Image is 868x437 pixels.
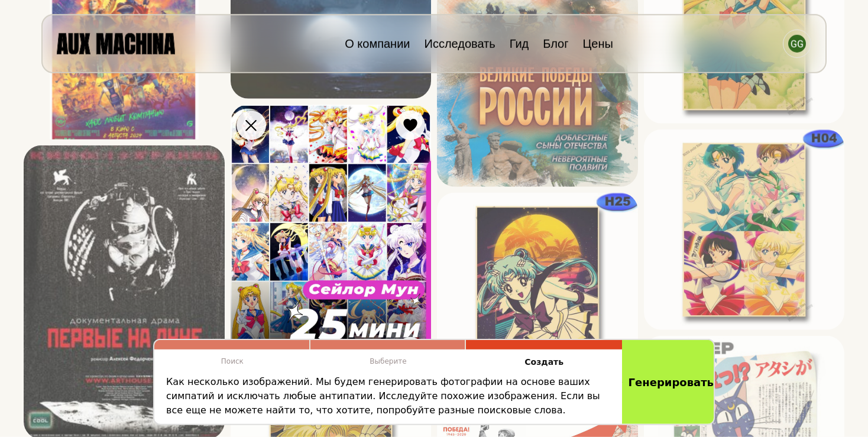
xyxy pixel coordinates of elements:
p: Выберите [310,349,467,373]
img: МАКИНА, АУКС [57,33,175,54]
img: Результаты поиска [644,130,845,331]
img: Результаты поиска [231,105,432,373]
p: Создать [466,349,622,375]
a: Гид [510,37,529,50]
a: Исследовать [425,37,495,50]
a: О компании [345,37,410,50]
img: Результаты поиска [437,193,638,394]
a: Блог [543,37,568,50]
p: Поиск [154,349,310,373]
img: Аватар [788,35,806,53]
p: Как несколько изображений. Мы будем генерировать фотографии на основе ваших симпатий и исключать ... [166,375,610,417]
a: Цены [582,37,613,50]
button: Генерировать [622,340,714,424]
